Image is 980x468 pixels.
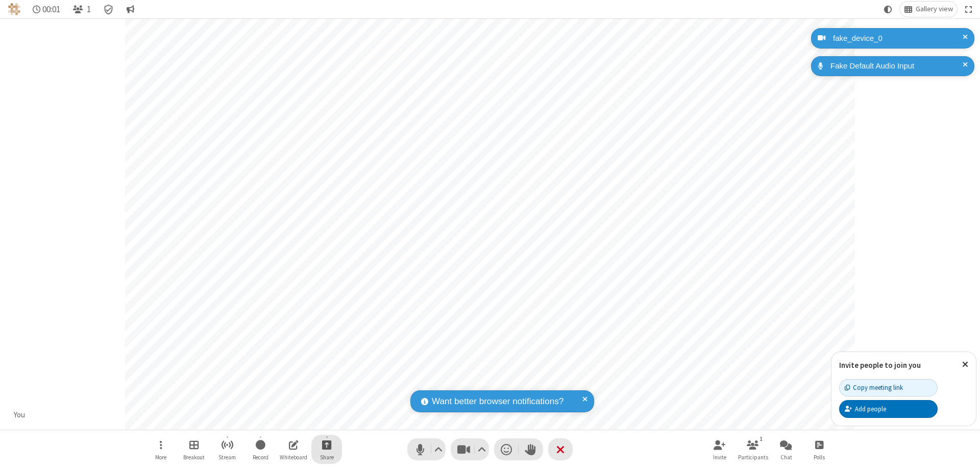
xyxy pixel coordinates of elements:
[122,2,138,17] button: Conversation
[845,383,903,392] div: Copy meeting link
[10,409,29,421] div: You
[954,352,976,377] button: Close popover
[757,434,766,443] div: 1
[804,435,835,464] button: Open poll
[145,435,176,464] button: Open menu
[827,60,967,72] div: Fake Default Audio Input
[961,2,976,17] button: Fullscreen
[880,2,896,17] button: Using system theme
[320,454,334,460] span: Share
[29,2,65,17] div: Timer
[87,5,91,14] span: 1
[253,454,268,460] span: Record
[839,360,921,370] label: Invite people to join you
[916,5,953,13] span: Gallery view
[407,438,446,460] button: Mute (⌘+Shift+A)
[311,435,342,464] button: Start sharing
[475,438,489,460] button: Video setting
[278,435,309,464] button: Open shared whiteboard
[155,454,166,460] span: More
[42,5,60,14] span: 00:01
[713,454,726,460] span: Invite
[8,3,20,15] img: QA Selenium DO NOT DELETE OR CHANGE
[179,435,209,464] button: Manage Breakout Rooms
[829,33,967,44] div: fake_device_0
[451,438,489,460] button: Stop video (⌘+Shift+V)
[218,454,236,460] span: Stream
[548,438,573,460] button: End or leave meeting
[432,395,563,408] span: Want better browser notifications?
[245,435,276,464] button: Start recording
[99,2,118,17] div: Meeting details Encryption enabled
[432,438,446,460] button: Audio settings
[900,2,957,17] button: Change layout
[839,379,938,396] button: Copy meeting link
[212,435,242,464] button: Start streaming
[780,454,792,460] span: Chat
[280,454,307,460] span: Whiteboard
[771,435,801,464] button: Open chat
[839,400,938,417] button: Add people
[704,435,735,464] button: Invite participants (⌘+Shift+I)
[183,454,205,460] span: Breakout
[738,435,768,464] button: Open participant list
[738,454,768,460] span: Participants
[68,2,95,17] button: Open participant list
[519,438,543,460] button: Raise hand
[814,454,825,460] span: Polls
[494,438,519,460] button: Send a reaction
